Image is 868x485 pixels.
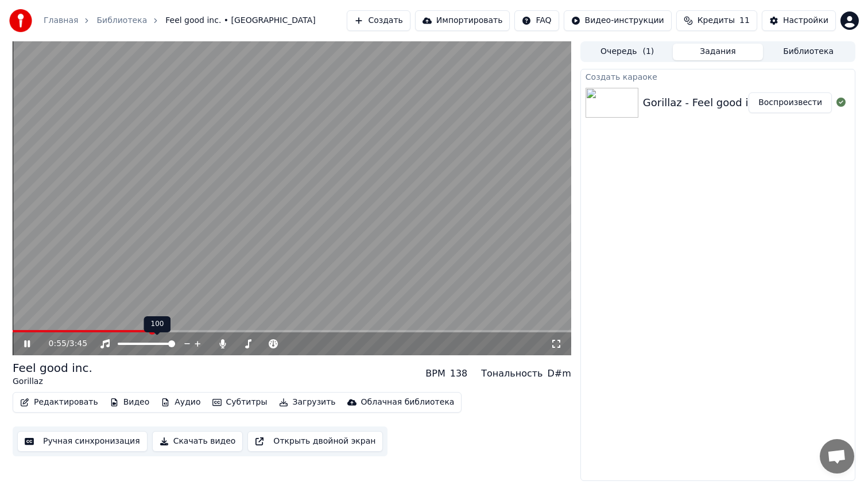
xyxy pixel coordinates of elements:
span: Feel good inc. • [GEOGRAPHIC_DATA] [165,15,315,26]
div: Создать караоке [581,69,855,83]
button: Видео-инструкции [564,10,672,31]
a: Библиотека [96,15,147,26]
div: D#m [548,367,571,381]
span: ( 1 ) [642,46,654,57]
button: Очередь [582,44,673,60]
nav: breadcrumb [44,15,316,26]
div: 100 [144,316,171,332]
button: Создать [347,10,410,31]
button: Открыть двойной экран [247,431,383,452]
button: Библиотека [763,44,854,60]
button: Воспроизвести [749,92,832,113]
span: 3:45 [69,338,87,350]
div: Тональность [481,367,542,381]
a: Главная [44,15,78,26]
button: Импортировать [415,10,510,31]
div: Feel good inc. [13,360,92,376]
button: Видео [105,394,154,410]
button: FAQ [514,10,559,31]
span: 11 [739,15,750,26]
div: Открытый чат [820,439,854,474]
button: Скачать видео [152,431,243,452]
button: Аудио [156,394,205,410]
button: Кредиты11 [676,10,757,31]
span: Кредиты [697,15,735,26]
button: Настройки [762,10,836,31]
div: 138 [450,367,468,381]
div: BPM [425,367,445,381]
button: Субтитры [208,394,272,410]
div: Gorillaz [13,376,92,387]
div: / [49,338,76,350]
button: Редактировать [15,394,103,410]
span: 0:55 [49,338,67,350]
button: Ручная синхронизация [17,431,148,452]
img: youka [9,9,32,32]
button: Задания [673,44,764,60]
button: Загрузить [274,394,340,410]
div: Настройки [783,15,828,26]
div: Облачная библиотека [361,397,455,408]
div: Gorillaz - Feel good inc. [643,95,764,111]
